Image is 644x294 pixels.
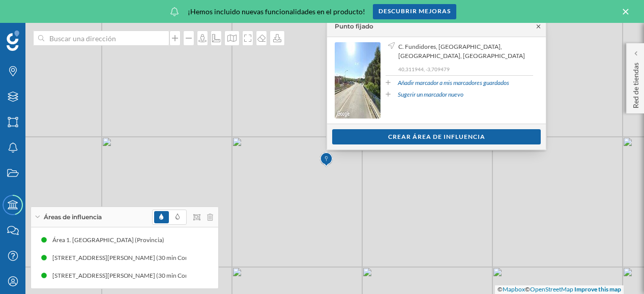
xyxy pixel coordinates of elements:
span: ¡Hemos incluido nuevas funcionalidades en el producto! [188,7,365,17]
img: Marker [320,150,333,170]
div: © © [495,285,624,294]
p: Red de tiendas [631,58,641,108]
div: Punto fijado [335,22,373,31]
a: Sugerir un marcador nuevo [398,90,463,99]
span: C. Fundidores, [GEOGRAPHIC_DATA], [GEOGRAPHIC_DATA], [GEOGRAPHIC_DATA] [398,42,531,61]
div: [STREET_ADDRESS][PERSON_NAME] (30 min Conduciendo) [52,253,221,263]
div: [STREET_ADDRESS][PERSON_NAME] (30 min Conduciendo) [52,271,221,281]
img: Geoblink Logo [7,31,19,51]
span: Áreas de influencia [44,213,102,222]
a: Mapbox [503,285,525,293]
span: Soporte [20,7,56,16]
a: Añadir marcador a mis marcadores guardados [398,78,509,87]
a: Improve this map [574,285,621,293]
a: OpenStreetMap [530,285,573,293]
p: 40,311944, -3,709479 [398,66,533,73]
img: streetview [335,42,380,119]
div: Área 1. [GEOGRAPHIC_DATA] (Provincia) [52,235,169,245]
